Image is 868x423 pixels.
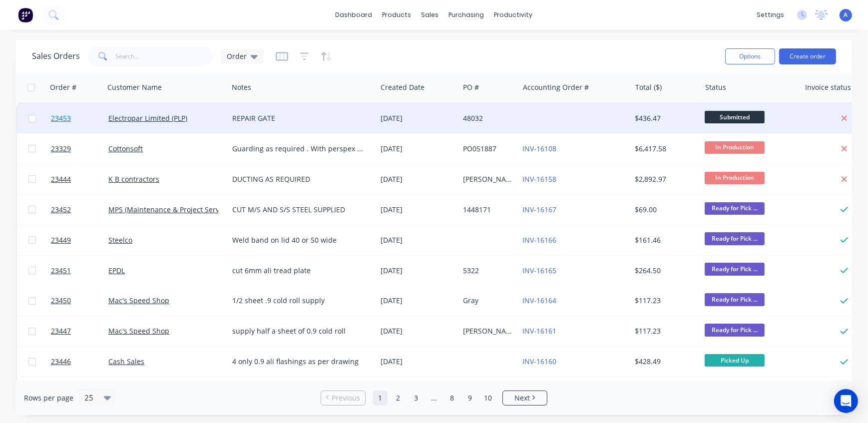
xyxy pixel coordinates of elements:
[635,235,693,245] div: $161.46
[705,324,765,336] span: Ready for Pick ...
[381,144,455,154] div: [DATE]
[705,82,726,92] div: Status
[462,391,477,406] a: Page 9
[463,326,512,336] div: [PERSON_NAME]
[705,202,765,215] span: Ready for Pick ...
[227,51,247,61] span: Order
[232,82,251,92] div: Notes
[51,174,71,184] span: 23444
[51,377,108,407] a: 23448
[444,391,459,406] a: Page 8
[705,263,765,275] span: Ready for Pick ...
[51,195,108,225] a: 23452
[108,326,169,336] a: Mac's Speed Shop
[409,391,424,406] a: Page 3
[51,357,71,367] span: 23446
[51,113,71,123] span: 23453
[705,232,765,245] span: Ready for Pick ...
[51,286,108,316] a: 23450
[378,7,417,22] div: products
[522,326,556,336] a: INV-16161
[51,164,108,194] a: 23444
[381,174,455,184] div: [DATE]
[381,235,455,245] div: [DATE]
[51,235,71,245] span: 23449
[381,357,455,367] div: [DATE]
[844,10,848,19] span: A
[332,393,360,403] span: Previous
[463,266,512,276] div: 5322
[489,7,538,22] div: productivity
[705,111,765,123] span: Submitted
[463,144,512,154] div: PO051887
[391,391,406,406] a: Page 2
[317,391,551,406] ul: Pagination
[51,316,108,346] a: 23447
[805,82,851,92] div: Invoice status
[331,7,378,22] a: dashboard
[232,174,366,184] div: DUCTING AS REQUIRED
[522,357,556,366] a: INV-16160
[108,235,132,245] a: Steelco
[232,113,366,123] div: REPAIR GATE
[381,205,455,215] div: [DATE]
[108,174,159,184] a: K B contractors
[635,144,693,154] div: $6,417.58
[232,266,366,276] div: cut 6mm ali tread plate
[463,174,512,184] div: [PERSON_NAME] concrete E/T
[51,205,71,215] span: 23452
[51,266,71,276] span: 23451
[51,296,71,306] span: 23450
[725,48,775,64] button: Options
[635,205,693,215] div: $69.00
[232,326,366,336] div: supply half a sheet of 0.9 cold roll
[522,144,556,153] a: INV-16108
[522,205,556,214] a: INV-16167
[463,205,512,215] div: 1448171
[108,296,169,305] a: Mac's Speed Shop
[381,113,455,123] div: [DATE]
[24,393,73,403] span: Rows per page
[51,326,71,336] span: 23447
[514,393,530,403] span: Next
[108,205,247,214] a: MPS (Maintenance & Project Services Ltd)
[50,82,76,92] div: Order #
[834,389,858,413] div: Open Intercom Messenger
[232,205,366,215] div: CUT M/S AND S/S STEEL SUPPLIED
[522,266,556,275] a: INV-16165
[51,347,108,377] a: 23446
[523,82,589,92] div: Accounting Order #
[417,7,444,22] div: sales
[51,103,108,133] a: 23453
[108,357,144,366] a: Cash Sales
[705,172,765,184] span: In Production
[444,7,489,22] div: purchasing
[522,235,556,245] a: INV-16166
[635,296,693,306] div: $117.23
[705,293,765,306] span: Ready for Pick ...
[373,391,388,406] a: Page 1 is your current page
[779,48,836,64] button: Create order
[381,82,425,92] div: Created Date
[232,296,366,306] div: 1/2 sheet .9 cold roll supply
[108,113,187,123] a: Electropar Limited (PLP)
[503,393,547,403] a: Next page
[463,296,512,306] div: Gray
[635,266,693,276] div: $264.50
[51,225,108,255] a: 23449
[427,391,441,406] a: Jump forward
[108,144,143,153] a: Cottonsoft
[51,256,108,286] a: 23451
[232,357,366,367] div: 4 only 0.9 ali flashings as per drawing
[381,266,455,276] div: [DATE]
[116,46,213,66] input: Search...
[635,326,693,336] div: $117.23
[18,7,33,22] img: Factory
[321,393,365,403] a: Previous page
[32,51,80,61] h1: Sales Orders
[51,134,108,164] a: 23329
[51,144,71,154] span: 23329
[705,141,765,154] span: In Production
[381,296,455,306] div: [DATE]
[480,391,495,406] a: Page 10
